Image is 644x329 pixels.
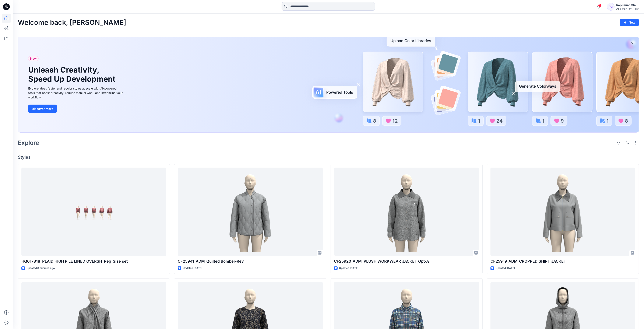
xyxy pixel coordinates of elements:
[607,3,615,11] div: RC
[28,65,117,84] h1: Unleash Creativity, Speed Up Development
[496,266,515,270] p: Updated [DATE]
[183,266,202,270] p: Updated [DATE]
[21,258,166,264] p: HQ017818_PLAID HIGH PILE LINED OVERSH_Reg_Size set
[30,56,37,61] span: New
[598,4,602,7] span: 1
[178,168,323,256] a: CF25941_ADM_Quilted Bomber-Rev
[490,258,635,264] p: CF25919_ADM_CROPPED SHIRT JACKET
[334,258,479,264] p: CF25920_ADM_PLUSH WORKWEAR JACKET Opt-A
[616,3,639,8] div: Rajkumar Cfai
[28,105,57,113] button: Discover more
[18,139,39,146] h2: Explore
[620,19,639,26] button: New
[339,266,359,270] p: Updated [DATE]
[21,168,166,256] a: HQ017818_PLAID HIGH PILE LINED OVERSH_Reg_Size set
[18,19,126,27] h2: Welcome back, [PERSON_NAME]
[28,86,124,99] div: Explore ideas faster and recolor styles at scale with AI-powered tools that boost creativity, red...
[490,168,635,256] a: CF25919_ADM_CROPPED SHIRT JACKET
[616,8,639,11] div: CLASSIC_ATHLUX
[178,258,323,264] p: CF25941_ADM_Quilted Bomber-Rev
[28,105,124,113] a: Discover more
[18,155,639,160] h4: Styles
[27,266,55,270] p: Updated 8 minutes ago
[334,168,479,256] a: CF25920_ADM_PLUSH WORKWEAR JACKET Opt-A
